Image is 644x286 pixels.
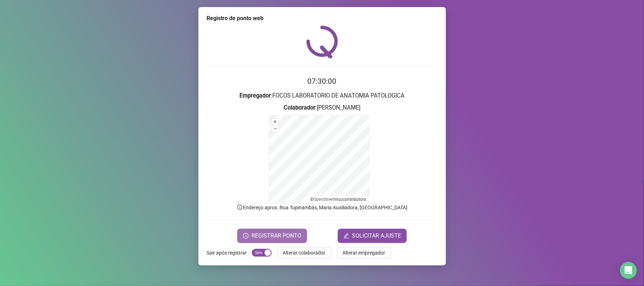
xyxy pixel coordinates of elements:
[237,229,307,243] button: REGISTRAR PONTO
[283,249,326,257] span: Alterar colaborador
[343,249,385,257] span: Alterar empregador
[313,197,343,202] a: OpenStreetMap
[207,14,437,23] div: Registro de ponto web
[284,104,315,111] strong: Colaborador
[306,25,338,58] img: QRPoint
[338,229,407,243] button: editSOLICITAR AJUSTE
[352,232,401,240] span: SOLICITAR AJUSTE
[243,233,249,239] span: clock-circle
[207,204,437,211] p: Endereço aprox. : Rua Tupinambás, Maria Auxiliadora, [GEOGRAPHIC_DATA]
[337,247,391,258] button: Alterar empregador
[310,197,367,202] li: © contributors.
[207,91,437,100] h3: : FOCOS LABORATORIO DE ANATOMIA PATOLOGICA
[207,103,437,112] h3: : [PERSON_NAME]
[343,233,349,239] span: edit
[620,262,637,279] div: Open Intercom Messenger
[207,247,252,258] label: Sair após registrar
[308,77,337,86] time: 07:30:00
[237,204,243,210] span: info-circle
[251,232,301,240] span: REGISTRAR PONTO
[272,126,279,132] button: –
[277,247,331,258] button: Alterar colaborador
[239,92,271,99] strong: Empregador
[272,118,279,125] button: +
